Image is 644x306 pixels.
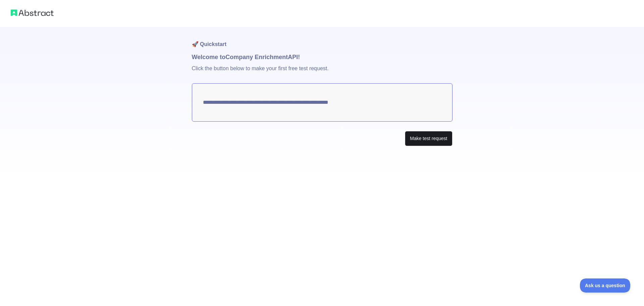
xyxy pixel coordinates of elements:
iframe: Toggle Customer Support [580,278,631,293]
img: Abstract logo [11,8,54,17]
button: Make test request [405,131,452,146]
h1: Welcome to Company Enrichment API! [192,52,452,62]
p: Click the button below to make your first free test request. [192,62,452,83]
h1: 🚀 Quickstart [192,27,452,52]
